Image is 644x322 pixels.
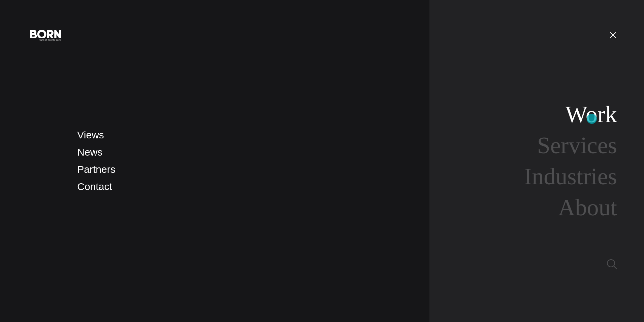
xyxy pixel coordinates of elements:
[77,181,112,192] a: Contact
[558,194,617,220] a: About
[77,164,115,175] a: Partners
[605,28,621,42] button: Open
[77,129,104,140] a: Views
[524,163,617,189] a: Industries
[77,146,102,158] a: News
[607,259,617,269] img: Search
[537,132,617,158] a: Services
[565,101,617,127] a: Work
